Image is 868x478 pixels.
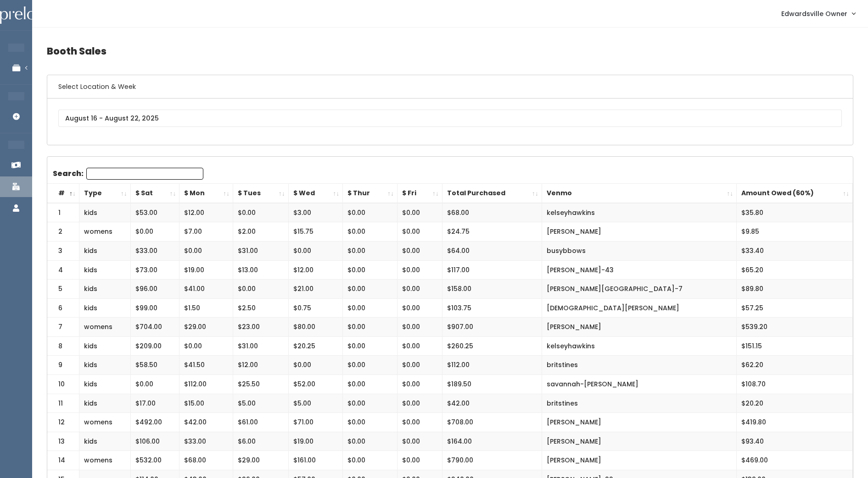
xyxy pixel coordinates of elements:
[288,318,343,337] td: $80.00
[179,203,233,222] td: $12.00
[343,432,398,451] td: $0.00
[737,298,853,318] td: $57.25
[772,4,864,23] a: Edwardsville Owner
[397,375,442,394] td: $0.00
[179,375,233,394] td: $112.00
[542,394,736,413] td: britstines
[288,356,343,375] td: $0.00
[130,336,179,356] td: $209.00
[442,241,542,260] td: $64.00
[397,413,442,432] td: $0.00
[233,432,289,451] td: $6.00
[47,298,79,318] td: 6
[737,318,853,337] td: $539.20
[542,298,736,318] td: [DEMOGRAPHIC_DATA][PERSON_NAME]
[397,184,442,203] th: $ Fri: activate to sort column ascending
[343,260,398,280] td: $0.00
[130,451,179,470] td: $532.00
[288,394,343,413] td: $5.00
[343,241,398,260] td: $0.00
[442,375,542,394] td: $189.50
[737,241,853,260] td: $33.40
[233,318,289,337] td: $23.00
[47,413,79,432] td: 12
[397,432,442,451] td: $0.00
[233,394,289,413] td: $5.00
[47,451,79,470] td: 14
[737,336,853,356] td: $151.15
[397,298,442,318] td: $0.00
[542,451,736,470] td: [PERSON_NAME]
[79,298,131,318] td: kids
[397,222,442,242] td: $0.00
[79,413,131,432] td: womens
[179,298,233,318] td: $1.50
[343,318,398,337] td: $0.00
[79,432,131,451] td: kids
[86,168,203,180] input: Search:
[737,356,853,375] td: $62.20
[233,413,289,432] td: $61.00
[233,280,289,299] td: $0.00
[442,394,542,413] td: $42.00
[179,413,233,432] td: $42.00
[288,203,343,222] td: $3.00
[130,241,179,260] td: $33.00
[397,280,442,299] td: $0.00
[130,298,179,318] td: $99.00
[47,184,79,203] th: #: activate to sort column descending
[442,184,542,203] th: Total Purchased: activate to sort column ascending
[179,260,233,280] td: $19.00
[542,375,736,394] td: savannah-[PERSON_NAME]
[442,203,542,222] td: $68.00
[47,375,79,394] td: 10
[233,298,289,318] td: $2.50
[233,336,289,356] td: $31.00
[130,356,179,375] td: $58.50
[47,38,853,64] h4: Booth Sales
[737,184,853,203] th: Amount Owed (60%): activate to sort column ascending
[179,318,233,337] td: $29.00
[397,451,442,470] td: $0.00
[130,394,179,413] td: $17.00
[542,318,736,337] td: [PERSON_NAME]
[288,184,343,203] th: $ Wed: activate to sort column ascending
[179,241,233,260] td: $0.00
[130,375,179,394] td: $0.00
[47,260,79,280] td: 4
[288,260,343,280] td: $12.00
[79,241,131,260] td: kids
[179,432,233,451] td: $33.00
[542,241,736,260] td: busybbows
[79,318,131,337] td: womens
[343,413,398,432] td: $0.00
[179,451,233,470] td: $68.00
[58,110,842,127] input: August 16 - August 22, 2025
[542,280,736,299] td: [PERSON_NAME][GEOGRAPHIC_DATA]-7
[397,241,442,260] td: $0.00
[737,413,853,432] td: $419.80
[233,260,289,280] td: $13.00
[442,222,542,242] td: $24.75
[233,451,289,470] td: $29.00
[737,451,853,470] td: $469.00
[737,203,853,222] td: $35.80
[343,222,398,242] td: $0.00
[47,75,853,99] h6: Select Location & Week
[542,432,736,451] td: [PERSON_NAME]
[397,203,442,222] td: $0.00
[542,356,736,375] td: britstines
[343,451,398,470] td: $0.00
[79,280,131,299] td: kids
[542,413,736,432] td: [PERSON_NAME]
[737,260,853,280] td: $65.20
[79,451,131,470] td: womens
[233,356,289,375] td: $12.00
[343,184,398,203] th: $ Thur: activate to sort column ascending
[737,375,853,394] td: $108.70
[442,336,542,356] td: $260.25
[47,222,79,242] td: 2
[288,413,343,432] td: $71.00
[737,280,853,299] td: $89.80
[343,203,398,222] td: $0.00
